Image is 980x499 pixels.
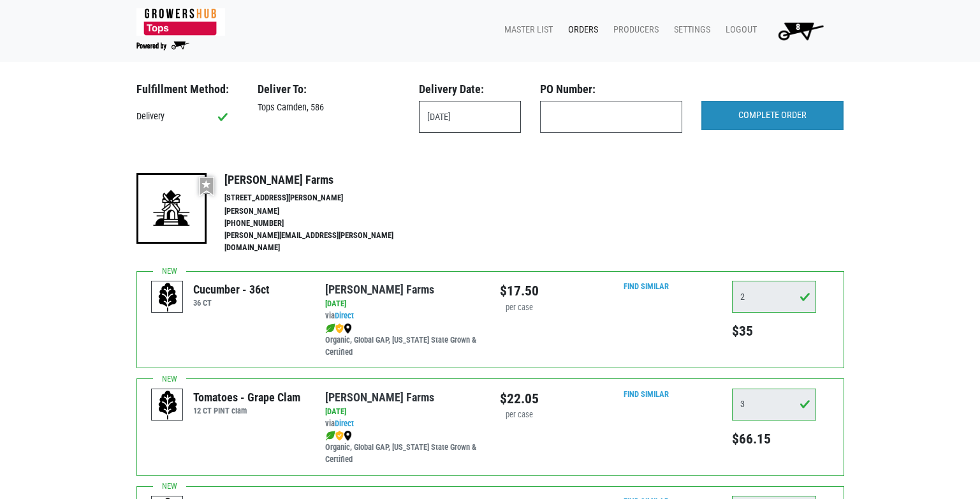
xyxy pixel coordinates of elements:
a: [PERSON_NAME] Farms [325,283,434,296]
div: Organic, Global GAP, [US_STATE] State Grown & Certified [325,429,480,466]
img: map_marker-0e94453035b3232a4d21701695807de9.png [344,324,352,334]
img: safety-e55c860ca8c00a9c171001a62a92dabd.png [335,431,344,441]
img: Cart [772,18,829,43]
img: safety-e55c860ca8c00a9c171001a62a92dabd.png [335,324,344,334]
input: Select Date [419,101,521,133]
div: Organic, Global GAP, [US_STATE] State Grown & Certified [325,322,480,359]
a: Direct [335,311,354,320]
img: leaf-e5c59151409436ccce96b2ca1b28e03c.png [325,431,335,441]
img: Powered by Big Wheelbarrow [136,41,189,50]
a: Find Similar [624,281,669,291]
div: Cucumber - 36ct [193,281,270,298]
div: via [325,418,480,430]
h3: Fulfillment Method: [136,82,238,96]
div: [DATE] [325,406,480,418]
li: [STREET_ADDRESS][PERSON_NAME] [224,192,421,204]
a: Direct [335,419,354,428]
li: [PERSON_NAME][EMAIL_ADDRESS][PERSON_NAME][DOMAIN_NAME] [224,230,421,254]
li: [PHONE_NUMBER] [224,218,421,230]
a: [PERSON_NAME] Farms [325,391,434,404]
h6: 12 CT PINT clam [193,406,300,415]
img: placeholder-variety-43d6402dacf2d531de610a020419775a.svg [152,389,184,421]
img: map_marker-0e94453035b3232a4d21701695807de9.png [344,431,352,441]
div: per case [500,302,539,314]
div: per case [500,409,539,421]
div: $17.50 [500,281,539,301]
div: [DATE] [325,298,480,310]
h6: 36 CT [193,298,270,308]
a: 8 [762,18,834,43]
h3: PO Number: [540,82,682,96]
a: Find Similar [624,389,669,399]
h5: $35 [732,323,816,339]
img: leaf-e5c59151409436ccce96b2ca1b28e03c.png [325,324,335,334]
img: 19-7441ae2ccb79c876ff41c34f3bd0da69.png [136,173,207,243]
div: Tops Camden, 586 [248,101,409,115]
span: 8 [796,22,800,33]
a: Producers [603,18,664,42]
h3: Delivery Date: [419,82,521,96]
div: via [325,310,480,322]
a: Logout [715,18,762,42]
h5: $66.15 [732,431,816,447]
a: Orders [558,18,603,42]
h4: [PERSON_NAME] Farms [224,173,421,187]
input: Qty [732,281,816,313]
img: placeholder-variety-43d6402dacf2d531de610a020419775a.svg [152,281,184,313]
div: $22.05 [500,389,539,409]
input: Qty [732,389,816,421]
h3: Deliver To: [258,82,400,96]
a: Settings [664,18,715,42]
div: Tomatoes - Grape Clam [193,389,300,406]
li: [PERSON_NAME] [224,205,421,218]
a: Master List [494,18,558,42]
img: 279edf242af8f9d49a69d9d2afa010fb.png [136,8,225,36]
input: COMPLETE ORDER [701,101,844,130]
